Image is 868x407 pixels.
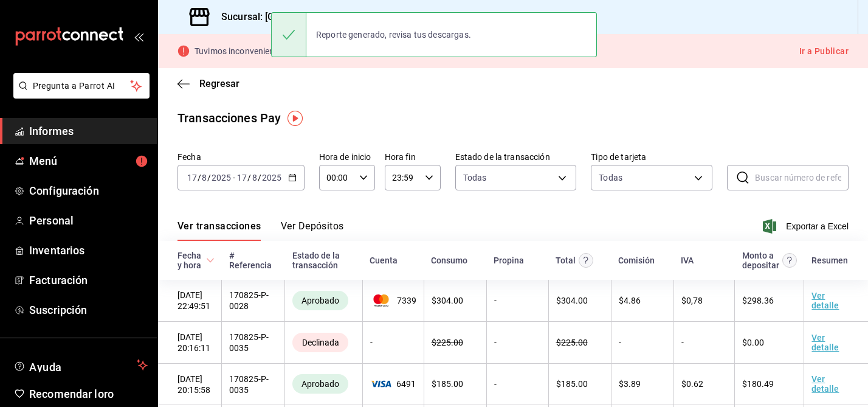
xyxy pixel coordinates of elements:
[29,155,58,167] font: Menú
[370,338,373,348] font: -
[494,256,524,265] font: Propina
[494,380,497,389] font: -
[261,173,282,183] input: ----
[385,152,416,162] font: Hora fin
[556,296,561,305] font: $
[29,184,99,197] font: Configuración
[207,173,211,183] font: /
[211,173,232,183] input: ----
[494,296,497,306] font: -
[494,338,497,348] font: -
[29,274,88,287] font: Facturación
[302,338,339,347] font: Declinada
[195,46,592,56] font: Tuvimos inconvenientes con alguno de tus menús. Te sugerimos ir a Publicar para reintentarlo de n...
[742,296,747,305] font: $
[436,338,463,347] font: 225.00
[258,173,261,183] font: /
[33,81,115,91] font: Pregunta a Parrot AI
[431,256,467,265] font: Consumo
[177,251,201,270] font: Fecha y hora
[432,379,436,389] font: $
[799,43,849,59] button: Ir a Publicar
[618,256,655,265] font: Comisión
[624,379,641,389] font: 3.89
[9,88,150,101] a: Pregunta a Parrot AI
[292,374,348,394] div: Transacciones cobradas de manera exitosa.
[177,220,261,232] font: Ver transacciones
[319,152,371,162] font: Hora de inicio
[177,152,201,162] font: Fecha
[681,338,684,348] font: -
[619,338,621,348] font: -
[556,338,561,347] font: $
[198,173,201,183] font: /
[432,338,436,347] font: $
[292,333,348,352] div: Transacciones declinadas por el banco emisor. No se tiene ningún cargo al tarjetahabiente ni al c...
[436,296,463,305] font: 304.00
[619,379,624,389] font: $
[292,251,340,270] font: Estado de la transacción
[799,47,849,57] font: Ir a Publicar
[579,253,593,268] svg: Este monto equivale al total pagado por el comensal antes de aplicar Comisión e IVA.
[229,333,269,353] font: 170825-P-0035
[29,214,74,227] font: Personal
[13,73,150,99] button: Pregunta a Parrot AI
[624,296,641,305] font: 4.86
[619,296,624,305] font: $
[561,338,588,347] font: 225.00
[811,333,839,352] font: Ver detalle
[591,152,646,162] font: Tipo de tarjeta
[247,173,251,183] font: /
[556,379,561,389] font: $
[201,173,207,183] input: --
[686,296,703,305] font: 0,78
[229,374,269,395] font: 170825-P-0035
[177,220,344,241] div: pestañas de navegación
[811,291,839,310] font: Ver detalle
[747,379,774,389] font: 180.49
[29,361,62,374] font: Ayuda
[455,152,550,162] font: Estado de la transacción
[436,379,463,389] font: 185.00
[561,296,588,305] font: 304.00
[229,291,269,311] font: 170825-P-0028
[599,173,622,183] font: Todas
[177,111,281,125] font: Transacciones Pay
[288,111,303,126] img: Marcador de información sobre herramientas
[811,374,839,394] font: Ver detalle
[29,244,84,257] font: Inventarios
[177,291,210,311] font: [DATE] 22:49:51
[301,296,339,305] font: Aprobado
[561,379,588,389] font: 185.00
[742,251,779,270] font: Monto a depositar
[396,379,416,389] font: 6491
[765,219,849,234] button: Exportar a Excel
[747,296,774,305] font: 298.36
[221,11,436,23] font: Sucursal: [GEOGRAPHIC_DATA] (Circunvalación)
[236,173,247,183] input: --
[316,30,471,40] font: Reporte generado, revisa tus descargas.
[229,251,272,270] font: # Referencia
[177,333,210,353] font: [DATE] 20:16:11
[177,251,215,270] span: Fecha y hora
[782,253,797,268] svg: Este es el monto resultante del total pagado menos comisión e IVA. Esta será la parte que se depo...
[755,165,849,190] input: Buscar número de referencia
[292,291,348,310] div: Transacciones cobradas de manera exitosa.
[397,296,416,305] font: 7339
[463,173,487,183] font: Todas
[681,256,694,265] font: IVA
[252,173,258,183] input: --
[177,374,210,395] font: [DATE] 20:15:58
[29,388,114,400] font: Recomendar loro
[681,379,686,389] font: $
[29,125,74,137] font: Informes
[187,173,198,183] input: --
[742,338,764,348] font: $0.00
[811,256,848,265] font: Resumen
[233,173,235,183] font: -
[199,78,239,89] font: Regresar
[681,296,686,305] font: $
[742,379,747,389] font: $
[281,220,344,232] font: Ver Depósitos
